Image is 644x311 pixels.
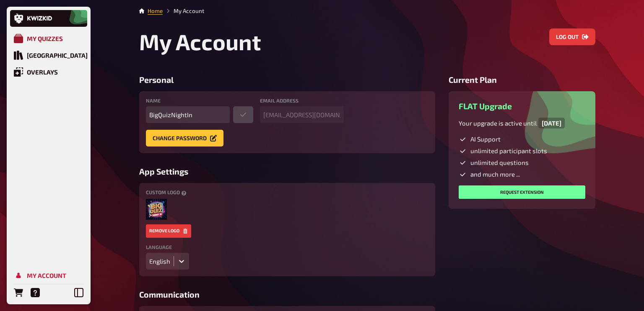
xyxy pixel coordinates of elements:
a: Quiz Library [10,47,87,64]
span: AI Support [470,135,501,144]
h1: My Account [139,28,261,55]
h3: App Settings [139,167,435,176]
div: English [149,257,170,265]
label: Custom Logo [146,190,428,195]
h3: Personal [139,75,435,85]
a: My Account [10,267,87,284]
label: Name [146,98,253,103]
button: Remove Logo [146,224,191,238]
p: Your upgrade is active until [459,120,537,126]
label: Language [146,244,428,249]
button: Log out [549,28,595,45]
h3: FLAT Upgrade [459,101,585,111]
li: My Account [163,7,204,15]
a: Orders [10,284,27,301]
label: Email address [260,98,344,103]
h3: Communication [139,290,435,299]
button: Change password [146,130,223,147]
a: Request extension [459,185,585,199]
li: Home [148,7,163,15]
a: Home [148,8,163,14]
a: Help [27,284,44,301]
span: unlimited questions [470,159,529,167]
span: unlimited participant slots [470,147,547,155]
span: [DATE] [538,118,565,129]
a: My Quizzes [10,30,87,47]
div: My Quizzes [27,35,63,42]
div: My Account [27,272,66,279]
span: and much more ... [470,170,520,179]
a: Overlays [10,64,87,80]
div: Overlays [27,68,58,76]
h3: Current Plan [449,75,595,85]
div: [GEOGRAPHIC_DATA] [27,51,88,59]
